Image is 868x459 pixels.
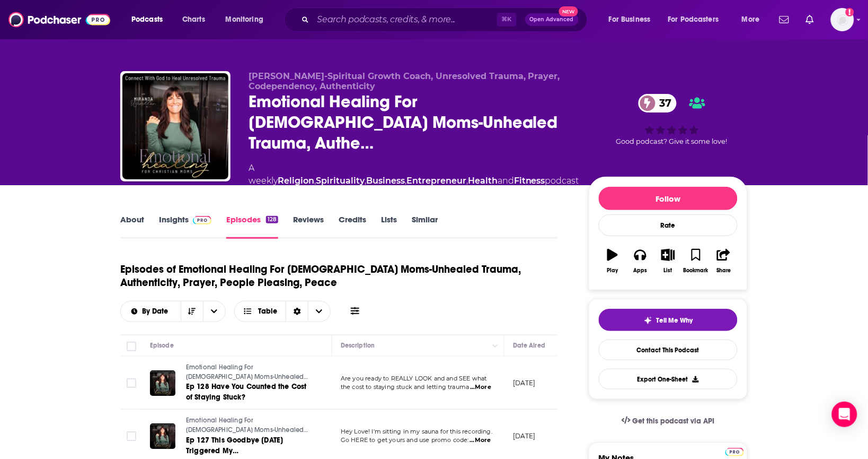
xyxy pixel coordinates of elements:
span: Go HERE to get yours and use promo code: [341,436,469,444]
button: List [654,242,682,280]
a: Lists [381,214,397,239]
h1: Episodes of Emotional Healing For [DEMOGRAPHIC_DATA] Moms-Unhealed Trauma, Authenticity, Prayer, ... [120,263,557,289]
a: Health [468,176,498,186]
span: ⌘ K [497,13,517,27]
span: Ep 128 Have You Counted the Cost of Staying Stuck? [186,382,306,402]
div: List [664,267,672,274]
a: Reviews [293,214,324,239]
span: , [314,176,316,186]
svg: Add a profile image [846,8,854,16]
div: Share [716,267,731,274]
button: Play [599,242,626,280]
span: Toggle select row [127,378,136,388]
button: open menu [124,11,176,28]
a: Emotional Healing For [DEMOGRAPHIC_DATA] Moms-Unhealed Trauma, Authenticity, Prayer, People Pleas... [186,416,313,435]
div: Description [341,339,375,352]
a: Ep 128 Have You Counted the Cost of Staying Stuck? [186,382,313,403]
span: ...More [470,436,491,445]
a: Credits [339,214,366,239]
div: A weekly podcast [249,162,579,187]
button: open menu [121,308,181,315]
button: open menu [203,301,225,322]
span: For Business [609,12,651,27]
a: 37 [639,94,677,112]
div: Play [607,267,618,274]
span: Are you ready to REALLY LOOK and and SEE what [341,375,487,382]
span: Hey Love! I'm sitting in my sauna for this recording. [341,428,492,435]
a: Entrepreneur [406,176,466,186]
span: For Podcasters [668,12,719,27]
a: Ep 127 This Goodbye [DATE] Triggered My [DEMOGRAPHIC_DATA] Self. [186,435,313,456]
span: Charts [182,12,205,27]
span: More [742,12,760,27]
p: [DATE] [513,378,536,387]
button: Show profile menu [831,8,854,31]
a: Business [366,176,405,186]
a: Contact This Podcast [599,340,738,360]
span: Good podcast? Give it some love! [616,137,728,145]
button: Open AdvancedNew [525,13,579,26]
a: Spirituality [316,176,365,186]
button: open menu [661,11,734,28]
a: Pro website [725,446,744,456]
a: Emotional Healing For [DEMOGRAPHIC_DATA] Moms-Unhealed Trauma, Authenticity, Prayer, People Pleas... [186,363,313,382]
span: and [498,176,514,186]
span: , [466,176,468,186]
span: Table [258,308,277,315]
span: , [405,176,406,186]
span: Monitoring [226,12,263,27]
span: Open Advanced [530,17,574,22]
div: 37Good podcast? Give it some love! [596,71,748,168]
span: ...More [470,383,491,392]
div: Bookmark [684,267,708,274]
div: Episode [150,339,174,352]
div: 128 [266,216,278,223]
div: Sort Direction [286,301,308,322]
button: Follow [599,187,738,210]
a: Similar [412,214,438,239]
button: Choose View [234,301,331,322]
a: Show notifications dropdown [775,11,793,29]
button: open menu [734,11,773,28]
button: open menu [218,11,277,28]
a: About [120,214,144,239]
button: open menu [601,11,664,28]
img: User Profile [831,8,854,31]
a: Charts [175,11,211,28]
span: the cost to staying stuck and letting trauma [341,383,470,391]
button: Share [710,242,738,280]
div: Apps [634,267,648,274]
span: Tell Me Why [657,316,693,325]
span: [PERSON_NAME]-Spiritual Growth Coach, Unresolved Trauma, Prayer, Codependency, Authenticity [249,71,560,91]
div: Rate [599,214,738,236]
span: New [559,6,578,16]
span: Podcasts [131,12,163,27]
img: Podchaser Pro [193,216,211,224]
a: Get this podcast via API [613,408,723,434]
span: Toggle select row [127,431,136,441]
button: Apps [626,242,654,280]
div: Search podcasts, credits, & more... [294,7,598,32]
img: Podchaser - Follow, Share and Rate Podcasts [8,10,110,30]
span: Logged in as KTMSseat4 [831,8,854,31]
a: Fitness [514,176,545,186]
h2: Choose List sort [120,301,226,322]
img: Emotional Healing For Christian Moms-Unhealed Trauma, Authenticity, Prayer, People Pleasing, Peace [122,73,228,179]
a: Show notifications dropdown [802,11,818,29]
p: [DATE] [513,431,536,440]
button: Bookmark [682,242,710,280]
a: Religion [278,176,314,186]
input: Search podcasts, credits, & more... [313,11,497,28]
button: Sort Direction [181,301,203,322]
span: , [365,176,366,186]
button: Column Actions [489,340,502,352]
button: tell me why sparkleTell Me Why [599,309,738,331]
span: By Date [143,308,172,315]
a: InsightsPodchaser Pro [159,214,211,239]
span: Emotional Healing For [DEMOGRAPHIC_DATA] Moms-Unhealed Trauma, Authenticity, Prayer, People Pleas... [186,417,308,452]
button: Export One-Sheet [599,369,738,389]
a: Episodes128 [226,214,278,239]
